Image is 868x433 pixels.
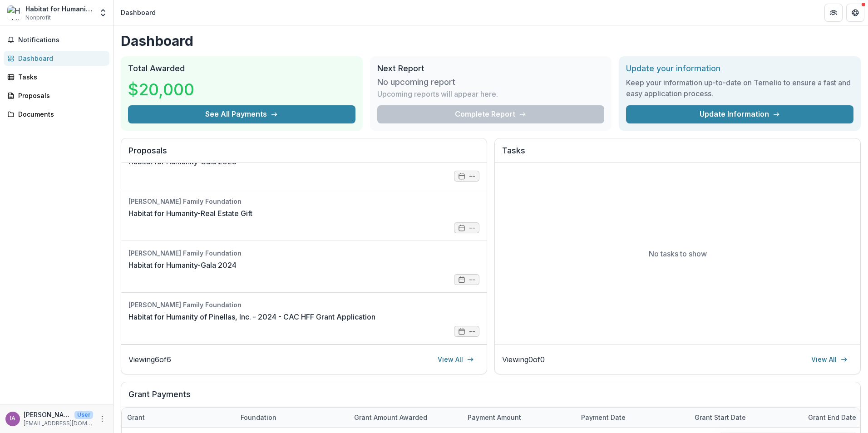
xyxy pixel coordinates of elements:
div: Payment date [576,408,689,427]
button: Notifications [4,33,109,47]
h2: Tasks [502,146,853,163]
a: Documents [4,107,109,122]
button: More [97,413,108,424]
div: Payment Amount [462,408,576,427]
div: Habitat for Humanity of Pinellas, Inc. [25,4,93,14]
span: Nonprofit [25,14,51,22]
a: Tasks [4,69,109,84]
a: Habitat for Humanity-Gala 2024 [128,260,237,271]
button: Partners [824,4,843,22]
div: Foundation [235,408,349,427]
div: Proposals [18,91,102,100]
div: Documents [18,109,102,119]
div: Grant start date [689,408,803,427]
a: Habitat for Humanity-Real Estate Gift [128,208,252,219]
div: Grant end date [803,413,862,422]
div: Grant [122,413,150,422]
div: Ibeliz Alvarado [10,416,15,422]
a: Dashboard [4,51,109,66]
a: Habitat for Humanity-Gala 2023 [128,156,237,167]
p: Viewing 6 of 6 [128,354,171,365]
a: Update Information [626,105,853,123]
h2: Next Report [377,64,605,74]
button: See All Payments [128,105,355,123]
div: Grant start date [689,413,751,422]
h2: Grant Payments [128,389,853,407]
a: Habitat for Humanity of Pinellas, Inc. - 2024 - CAC HFF Grant Application [128,311,375,322]
p: Viewing 0 of 0 [502,354,545,365]
p: No tasks to show [649,248,707,259]
h3: No upcoming report [377,77,455,87]
img: Habitat for Humanity of Pinellas, Inc. [7,5,22,20]
p: Upcoming reports will appear here. [377,89,498,99]
button: Get Help [846,4,864,22]
p: [PERSON_NAME] [24,410,71,419]
div: Dashboard [121,8,156,17]
h2: Total Awarded [128,64,355,74]
h2: Proposals [128,146,479,163]
div: Dashboard [18,54,102,63]
div: Payment date [576,413,631,422]
p: User [74,411,93,419]
div: Grant amount awarded [349,408,462,427]
span: Notifications [18,36,106,44]
div: Payment Amount [462,413,527,422]
a: View All [806,352,853,367]
a: View All [432,352,479,367]
h1: Dashboard [121,33,861,49]
div: Foundation [235,413,282,422]
h2: Update your information [626,64,853,74]
div: Grant [122,408,235,427]
p: [EMAIL_ADDRESS][DOMAIN_NAME] [24,419,93,428]
h3: $20,000 [128,77,196,102]
button: Open entity switcher [97,4,109,22]
div: Tasks [18,72,102,82]
h3: Keep your information up-to-date on Temelio to ensure a fast and easy application process. [626,77,853,99]
nav: breadcrumb [117,6,159,19]
div: Grant amount awarded [349,413,433,422]
a: Proposals [4,88,109,103]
